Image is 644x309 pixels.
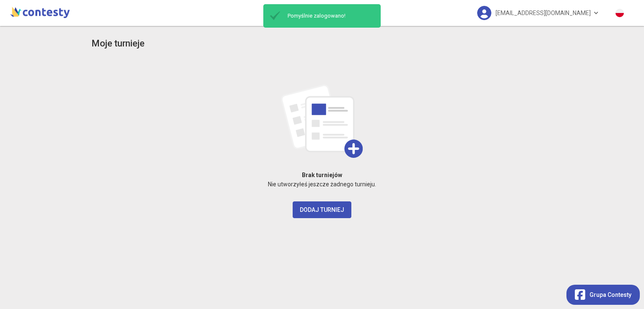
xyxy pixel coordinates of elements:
[302,172,342,178] strong: Brak turniejów
[91,180,553,189] p: Nie utworzyłeś jeszcze żadnego turnieju.
[91,36,145,51] h3: Moje turnieje
[589,290,631,299] span: Grupa Contesty
[281,85,363,158] img: add
[91,36,145,51] app-title: competition-list.title
[293,201,351,218] button: Dodaj turniej
[496,4,591,22] span: [EMAIL_ADDRESS][DOMAIN_NAME]
[283,12,377,20] span: Pomyślnie zalogowano!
